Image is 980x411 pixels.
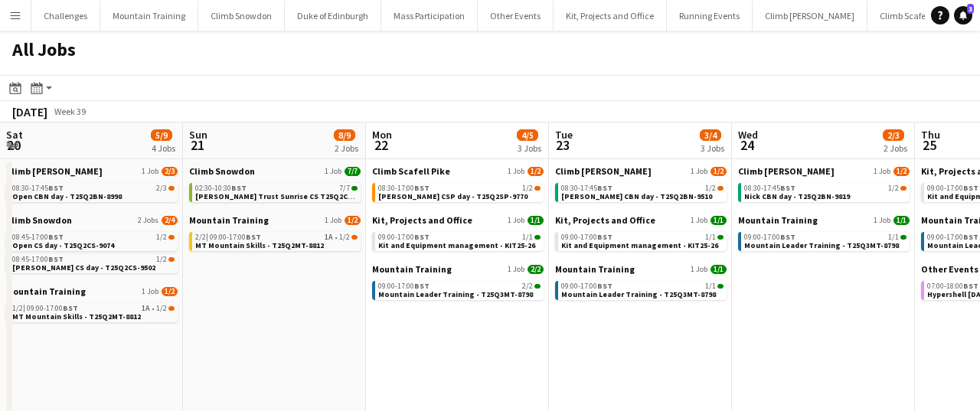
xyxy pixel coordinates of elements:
span: Mountain Leader Training - T25Q3MT-8798 [378,289,533,299]
span: 1A [142,305,150,312]
span: 1 Job [142,167,158,176]
a: Mountain Training1 Job1/2 [189,214,361,226]
span: 3 [967,4,974,14]
span: Mountain Training [372,263,452,275]
span: | [206,232,208,242]
span: Kit, Projects and Office [372,214,472,226]
span: 1/1 [710,265,727,274]
span: 1/2 [705,184,716,192]
div: Mountain Training1 Job1/22/2|09:00-17:00BST1A•1/2MT Mountain Skills - T25Q2MT-8812 [189,214,361,254]
span: 4/5 [517,129,538,141]
span: 1/2 [522,184,533,192]
span: 1/2 [339,233,350,241]
span: 08:30-17:45 [561,184,612,192]
span: Mountain Training [6,285,86,297]
span: 8/9 [334,129,355,141]
span: 1 Job [325,216,341,225]
span: Climb Snowdon [189,165,255,177]
span: 2/2 [195,233,208,241]
span: Climb Ben Nevis [6,165,103,177]
span: 1/2 [12,305,25,312]
span: 1/1 [888,233,899,241]
button: Climb Snowdon [198,1,285,31]
div: [DATE] [12,104,47,119]
span: 1 Job [508,265,524,274]
span: Climb Ben Nevis [738,165,835,177]
span: 1 Job [508,167,524,176]
span: 2/3 [162,167,178,176]
span: 08:30-17:00 [378,184,430,192]
span: Jackie CBN day - T25Q2BN-9510 [561,191,712,201]
span: BST [597,281,612,291]
span: 09:00-17:00 [27,305,78,312]
div: 3 Jobs [518,142,541,154]
span: 2/3 [156,184,167,192]
span: Mon [372,128,392,142]
a: 1/2|09:00-17:00BST1A•1/2MT Mountain Skills - T25Q2MT-8812 [12,303,175,321]
span: Week 39 [51,106,89,117]
div: Mountain Training1 Job1/109:00-17:00BST1/1Mountain Leader Training - T25Q3MT-8798 [555,263,727,303]
span: 24 [736,136,758,154]
span: 1/2 [168,235,175,240]
span: 1/1 [717,284,724,289]
span: 5/9 [151,129,172,141]
span: 09:00-17:00 [561,233,612,241]
button: Kit, Projects and Office [554,1,667,31]
span: Sarah Eades CSP day - T25Q2SP-9770 [378,191,528,201]
span: Open CBN day - T25Q2BN-8998 [12,191,122,201]
span: 7/7 [345,167,361,176]
div: Mountain Training1 Job2/209:00-17:00BST2/2Mountain Leader Training - T25Q3MT-8798 [372,263,544,303]
span: 09:00-17:00 [378,282,430,290]
span: 3/4 [700,129,721,141]
span: 23 [553,136,573,154]
span: 08:45-17:00 [12,233,64,241]
span: 7/7 [351,186,358,191]
div: Climb Snowdon1 Job7/702:30-10:30BST7/7[PERSON_NAME] Trust Sunrise CS T25Q2CS-9334 [189,165,361,214]
span: 1/2 [888,184,899,192]
span: 1/1 [717,235,724,240]
span: 1/1 [705,282,716,290]
span: 07:00-18:00 [927,282,978,290]
div: 2 Jobs [335,142,358,154]
a: 08:30-17:45BST1/2[PERSON_NAME] CBN day - T25Q2BN-9510 [561,183,724,201]
span: 2/3 [883,129,904,141]
a: Climb Scafell Pike1 Job1/2 [372,165,544,177]
a: 2/2|09:00-17:00BST1A•1/2MT Mountain Skills - T25Q2MT-8812 [195,232,358,250]
span: 09:00-17:00 [927,233,978,241]
span: Mountain Leader Training - T25Q3MT-8798 [744,240,899,250]
button: Challenges [31,1,100,31]
div: Climb Snowdon2 Jobs2/408:45-17:00BST1/2Open CS day - T25Q2CS-907408:45-17:00BST1/2[PERSON_NAME] C... [6,214,178,285]
span: Mountain Training [738,214,818,226]
a: Mountain Training1 Job1/2 [6,285,178,297]
span: BST [48,254,64,264]
span: BST [246,232,261,242]
span: 2/4 [162,216,178,225]
span: 1/1 [710,216,727,225]
div: Climb [PERSON_NAME]1 Job1/208:30-17:45BST1/2[PERSON_NAME] CBN day - T25Q2BN-9510 [555,165,727,214]
span: Nick CBN day - T25Q2BN-9819 [744,191,850,201]
span: Other Events [921,263,978,275]
span: Kit, Projects and Office [555,214,655,226]
a: 09:00-17:00BST1/1Mountain Leader Training - T25Q3MT-8798 [561,281,724,298]
a: Kit, Projects and Office1 Job1/1 [372,214,544,226]
span: 1/1 [893,216,910,225]
span: BST [963,183,978,193]
span: 2/3 [168,186,175,191]
span: 09:00-17:00 [744,233,795,241]
span: 25 [919,136,940,154]
div: • [195,233,358,241]
span: Mountain Training [189,214,269,226]
span: 22 [370,136,392,154]
span: MT Mountain Skills - T25Q2MT-8812 [195,240,324,250]
a: 08:45-17:00BST1/2Open CS day - T25Q2CS-9074 [12,232,175,250]
span: Sun [189,128,207,142]
button: Duke of Edinburgh [285,1,381,31]
span: BST [597,232,612,242]
span: 1/1 [534,235,541,240]
a: Kit, Projects and Office1 Job1/1 [555,214,727,226]
span: 09:00-17:00 [210,233,261,241]
span: BST [414,281,430,291]
a: Climb Snowdon2 Jobs2/4 [6,214,178,226]
a: 3 [954,6,972,24]
span: Tue [555,128,573,142]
